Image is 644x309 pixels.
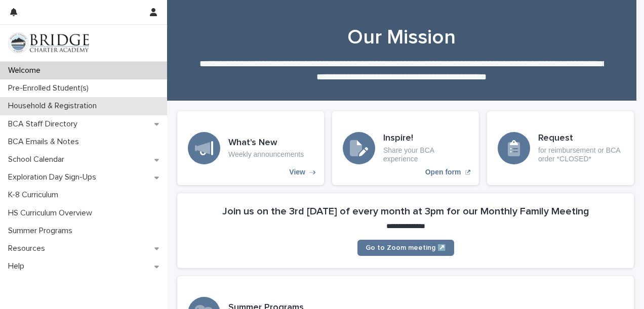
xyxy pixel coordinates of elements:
img: V1C1m3IdTEidaUdm9Hs0 [8,33,89,53]
p: Exploration Day Sign-Ups [4,172,104,182]
p: Household & Registration [4,101,105,111]
h3: Inspire! [383,133,468,144]
a: View [177,111,324,185]
h3: Request [538,133,623,144]
p: Weekly announcements [228,150,304,159]
p: Summer Programs [4,226,80,236]
p: Resources [4,244,53,253]
h3: What's New [228,138,304,149]
p: Welcome [4,66,49,75]
h2: Join us on the 3rd [DATE] of every month at 3pm for our Monthly Family Meeting [222,205,589,217]
h1: Our Mission [177,25,626,50]
p: Open form [425,168,461,176]
p: Share your BCA experience [383,146,468,163]
p: BCA Staff Directory [4,119,86,129]
p: K-8 Curriculum [4,190,66,200]
a: Open form [332,111,479,185]
p: View [289,168,305,176]
p: School Calendar [4,155,72,164]
p: BCA Emails & Notes [4,137,87,147]
p: HS Curriculum Overview [4,208,100,218]
p: for reimbursement or BCA order *CLOSED* [538,146,623,163]
p: Help [4,261,32,271]
p: Pre-Enrolled Student(s) [4,83,97,93]
a: Go to Zoom meeting ↗️ [357,240,454,256]
span: Go to Zoom meeting ↗️ [366,244,446,251]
